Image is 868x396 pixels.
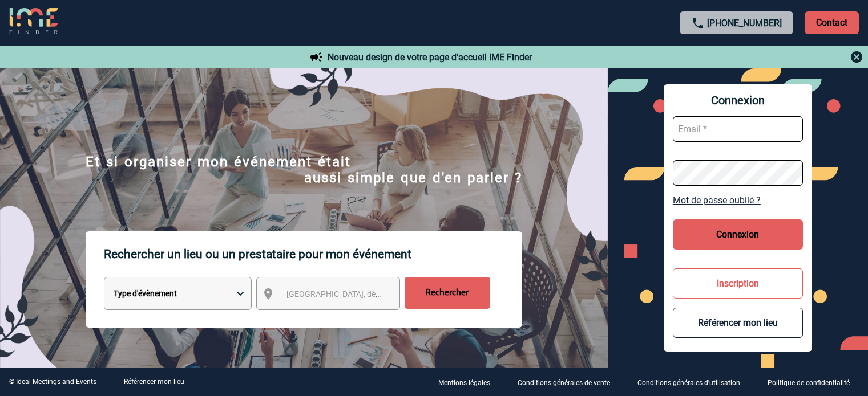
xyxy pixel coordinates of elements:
[673,268,803,299] button: Inscription
[104,231,522,277] p: Rechercher un lieu ou un prestataire pour mon événement
[758,377,868,387] a: Politique de confidentialité
[405,277,490,309] input: Rechercher
[286,289,445,299] span: [GEOGRAPHIC_DATA], département, région...
[124,378,184,386] a: Référencer mon lieu
[673,116,803,142] input: Email *
[805,11,859,34] p: Contact
[508,377,628,387] a: Conditions générales de vente
[673,195,803,206] a: Mot de passe oublié ?
[438,379,490,387] p: Mentions légales
[673,308,803,338] button: Référencer mon lieu
[691,17,705,30] img: call-24-px.png
[429,377,508,387] a: Mentions légales
[673,219,803,250] button: Connexion
[637,379,740,387] p: Conditions générales d'utilisation
[768,379,850,387] p: Politique de confidentialité
[628,377,758,387] a: Conditions générales d'utilisation
[518,379,610,387] p: Conditions générales de vente
[707,18,782,28] a: [PHONE_NUMBER]
[673,93,803,107] span: Connexion
[9,378,96,386] div: © Ideal Meetings and Events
